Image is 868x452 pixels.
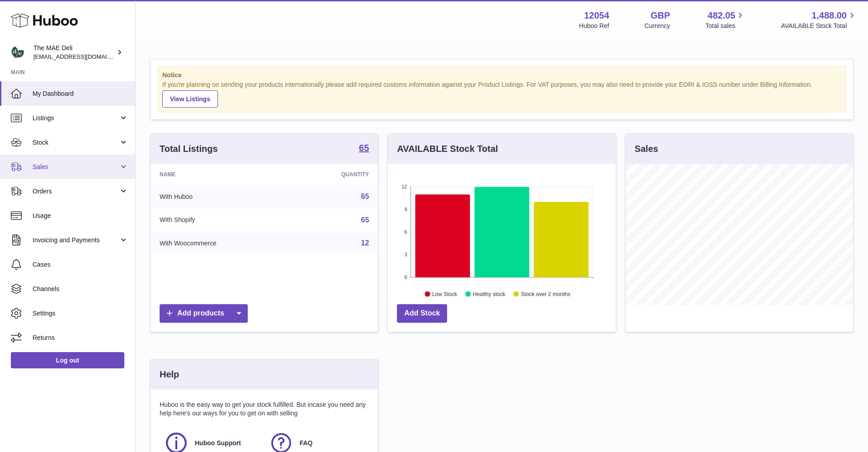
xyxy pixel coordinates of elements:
td: With Shopify [151,208,292,232]
a: View Listings [162,90,218,108]
text: Healthy stock [473,291,506,297]
div: Currency [645,22,670,30]
span: Cases [33,260,128,269]
span: FAQ [300,439,313,447]
h3: Total Listings [160,143,218,155]
a: 65 [361,193,369,200]
strong: 12054 [584,9,609,22]
div: The MAE Deli [33,44,115,61]
strong: Notice [162,71,841,80]
span: Huboo Support [195,439,241,447]
strong: 65 [359,143,369,152]
a: 1,488.00 AVAILABLE Stock Total [781,9,857,30]
a: Log out [11,352,124,368]
span: Usage [33,212,128,220]
text: 9 [405,207,407,212]
span: [EMAIL_ADDRESS][DOMAIN_NAME] [33,53,133,60]
a: Add products [160,304,248,323]
h3: Sales [635,143,658,155]
span: My Dashboard [33,89,128,98]
p: Huboo is the easy way to get your stock fulfilled. But incase you need any help here's our ways f... [160,400,369,418]
a: 65 [359,143,369,154]
th: Quantity [292,164,378,185]
a: 65 [361,216,369,224]
span: Settings [33,309,128,318]
span: Listings [33,114,119,122]
a: 482.05 Total sales [705,9,745,30]
img: logistics@deliciouslyella.com [11,46,24,59]
span: Orders [33,187,119,196]
a: 12 [361,239,369,247]
span: 1,488.00 [811,9,847,22]
h3: AVAILABLE Stock Total [397,143,498,155]
text: 0 [405,274,407,280]
div: Huboo Ref [579,22,609,30]
td: With Huboo [151,185,292,208]
text: Stock over 2 months [521,291,571,297]
th: Name [151,164,292,185]
span: AVAILABLE Stock Total [781,22,857,30]
span: Stock [33,138,119,147]
text: Low Stock [432,291,458,297]
div: If you're planning on sending your products internationally please add required customs informati... [162,80,841,108]
td: With Woocommerce [151,231,292,255]
strong: GBP [651,9,670,22]
text: 12 [402,184,407,189]
text: 6 [405,229,407,235]
span: Total sales [705,22,745,30]
span: Returns [33,334,128,342]
span: Channels [33,285,128,293]
span: Invoicing and Payments [33,236,119,245]
a: Add Stock [397,304,447,323]
span: 482.05 [708,9,735,22]
span: Sales [33,163,119,171]
h3: Help [160,368,179,381]
text: 3 [405,252,407,257]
